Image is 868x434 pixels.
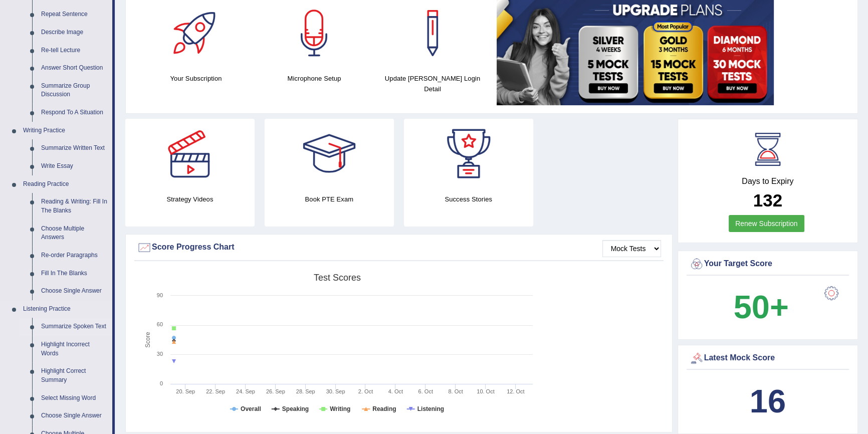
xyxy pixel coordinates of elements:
[37,265,112,283] a: Fill In The Blanks
[37,336,112,362] a: Highlight Incorrect Words
[37,77,112,104] a: Summarize Group Discussion
[314,273,361,283] tspan: Test scores
[372,405,396,412] tspan: Reading
[142,73,250,84] h4: Your Subscription
[404,194,533,204] h4: Success Stories
[734,289,789,325] b: 50+
[689,257,847,272] div: Your Target Score
[37,59,112,77] a: Answer Short Question
[37,104,112,122] a: Respond To A Situation
[157,321,163,327] text: 60
[19,300,112,318] a: Listening Practice
[37,389,112,407] a: Select Missing Word
[729,215,804,232] a: Renew Subscription
[358,388,373,394] tspan: 2. Oct
[206,388,225,394] tspan: 22. Sep
[477,388,494,394] tspan: 10. Oct
[137,240,661,255] div: Score Progress Chart
[282,405,309,412] tspan: Speaking
[388,388,403,394] tspan: 4. Oct
[157,292,163,298] text: 90
[296,388,315,394] tspan: 28. Sep
[37,220,112,247] a: Choose Multiple Answers
[19,122,112,140] a: Writing Practice
[260,73,368,84] h4: Microphone Setup
[37,407,112,425] a: Choose Single Answer
[160,380,163,386] text: 0
[753,190,782,210] b: 132
[37,139,112,157] a: Summarize Written Text
[417,405,444,412] tspan: Listening
[418,388,433,394] tspan: 6. Oct
[37,362,112,389] a: Highlight Correct Summary
[37,193,112,220] a: Reading & Writing: Fill In The Blanks
[176,388,195,394] tspan: 20. Sep
[37,24,112,42] a: Describe Image
[37,157,112,175] a: Write Essay
[689,351,847,366] div: Latest Mock Score
[378,73,487,94] h4: Update [PERSON_NAME] Login Detail
[236,388,255,394] tspan: 24. Sep
[37,318,112,336] a: Summarize Spoken Text
[266,388,285,394] tspan: 26. Sep
[37,6,112,24] a: Repeat Sentence
[241,405,261,412] tspan: Overall
[507,388,524,394] tspan: 12. Oct
[157,351,163,357] text: 30
[125,194,255,204] h4: Strategy Videos
[330,405,350,412] tspan: Writing
[37,247,112,265] a: Re-order Paragraphs
[37,42,112,60] a: Re-tell Lecture
[19,175,112,193] a: Reading Practice
[265,194,394,204] h4: Book PTE Exam
[448,388,463,394] tspan: 8. Oct
[37,282,112,300] a: Choose Single Answer
[326,388,345,394] tspan: 30. Sep
[750,383,786,419] b: 16
[689,177,847,186] h4: Days to Expiry
[144,332,151,348] tspan: Score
